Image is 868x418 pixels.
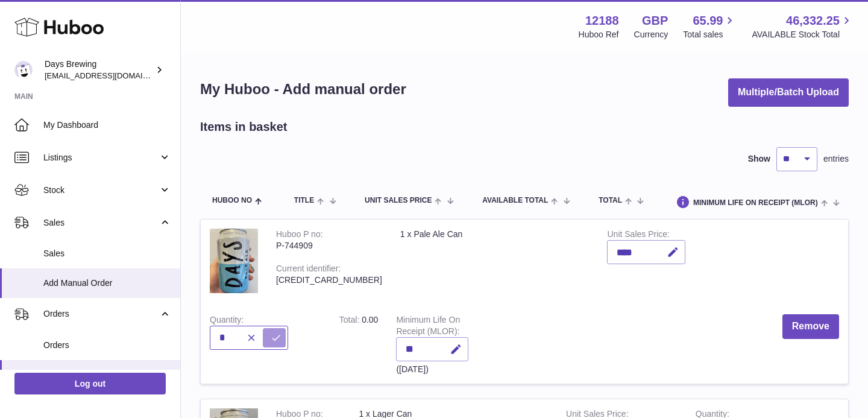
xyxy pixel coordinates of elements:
span: Add Manual Order [43,369,171,381]
div: Huboo Ref [579,29,619,40]
label: Total [339,315,362,328]
button: Remove [782,314,839,339]
a: 65.99 Total sales [683,13,737,40]
span: 46,332.25 [786,13,840,29]
div: Current identifier [276,264,341,276]
label: Unit Sales Price [607,229,669,242]
span: 0.00 [362,315,378,325]
a: 46,332.25 AVAILABLE Stock Total [752,13,854,40]
h1: My Huboo - Add manual order [200,80,406,99]
span: Listings [43,152,159,163]
h2: Items in basket [200,119,288,135]
span: Orders [43,308,159,320]
span: Unit Sales Price [365,197,432,204]
span: Huboo no [212,197,252,204]
span: Total sales [683,29,737,40]
span: My Dashboard [43,119,171,131]
button: Multiple/Batch Upload [728,78,849,107]
div: Days Brewing [45,59,153,81]
label: Quantity [210,315,244,328]
span: 65.99 [693,13,723,29]
div: ([DATE]) [396,364,468,375]
div: Huboo P no [276,229,323,242]
div: P-744909 [276,240,382,252]
img: helena@daysbrewing.com [14,61,33,79]
span: Orders [43,340,171,351]
td: 1 x Pale Ale Can [391,220,599,305]
span: AVAILABLE Total [482,197,548,204]
strong: 12188 [585,13,619,29]
div: Currency [634,29,668,40]
span: Add Manual Order [43,277,171,289]
span: Sales [43,217,159,229]
span: entries [823,153,849,165]
span: Total [599,197,622,204]
strong: GBP [642,13,668,29]
label: Minimum Life On Receipt (MLOR) [396,315,460,339]
img: 1 x Pale Ale Can [210,229,258,293]
span: Minimum Life On Receipt (MLOR) [693,199,818,207]
span: AVAILABLE Stock Total [752,29,854,40]
span: [EMAIL_ADDRESS][DOMAIN_NAME] [45,71,177,80]
span: Stock [43,185,159,196]
div: [CREDIT_CARD_NUMBER] [276,274,382,286]
label: Show [748,153,770,165]
span: Sales [43,248,171,259]
span: Title [294,197,314,204]
a: Log out [14,373,166,394]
